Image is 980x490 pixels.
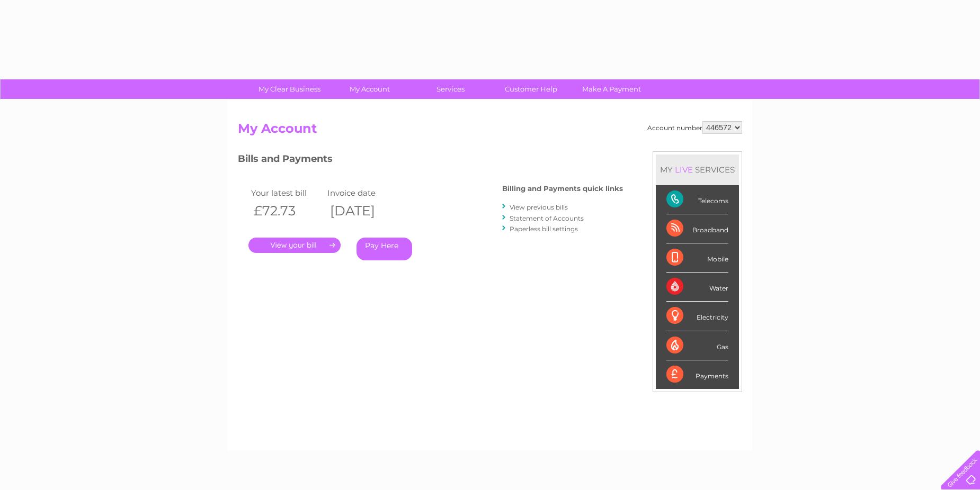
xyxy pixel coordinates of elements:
div: Broadband [666,214,728,243]
div: LIVE [673,165,695,175]
a: Services [407,79,494,99]
a: My Clear Business [246,79,333,99]
h2: My Account [238,121,742,141]
h4: Billing and Payments quick links [502,185,623,193]
a: My Account [326,79,414,99]
div: MY SERVICES [656,155,739,185]
div: Account number [647,121,742,134]
a: Customer Help [487,79,575,99]
td: Your latest bill [248,186,325,200]
div: Electricity [666,302,728,331]
a: Make A Payment [568,79,655,99]
th: £72.73 [248,200,325,222]
h3: Bills and Payments [238,151,623,170]
div: Payments [666,360,728,389]
th: [DATE] [325,200,401,222]
div: Water [666,273,728,302]
div: Mobile [666,243,728,273]
td: Invoice date [325,186,401,200]
div: Telecoms [666,185,728,214]
a: . [248,238,341,253]
a: Pay Here [357,238,412,260]
a: Statement of Accounts [510,214,584,222]
div: Gas [666,331,728,360]
a: Paperless bill settings [510,225,578,233]
a: View previous bills [510,203,568,211]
